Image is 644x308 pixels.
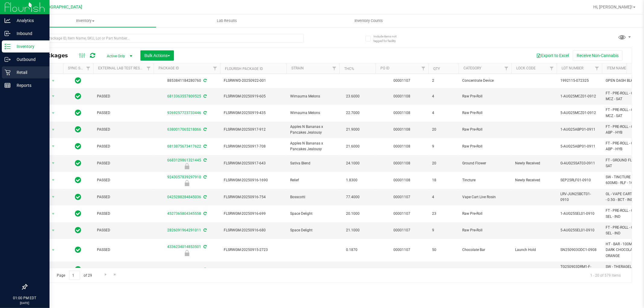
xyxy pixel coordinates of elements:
[462,78,508,84] span: Concentrate Device
[203,195,207,199] span: Sync from Compliance System
[41,5,82,10] span: [GEOGRAPHIC_DATA]
[167,245,201,249] a: 4336234014853501
[394,267,411,271] a: 00001107
[432,177,455,183] span: 18
[50,92,57,100] span: select
[140,50,174,61] button: Bulk Actions
[547,63,557,74] a: Filter
[432,94,455,99] span: 4
[97,247,150,253] span: PASSED
[343,159,363,168] span: 24.1000
[50,246,57,254] span: select
[593,5,633,9] span: Hi, [PERSON_NAME]!
[101,271,110,279] a: Go to the next page
[203,228,207,232] span: Sync from Compliance System
[394,248,411,252] a: 00001107
[343,142,363,151] span: 21.6000
[156,14,298,27] a: Lab Results
[432,211,455,217] span: 23
[75,92,82,100] span: In Sync
[210,63,220,74] a: Filter
[373,34,404,43] span: Include items not tagged for facility
[75,76,82,85] span: In Sync
[97,127,150,132] span: PASSED
[167,267,201,271] a: 5290949243121868
[50,159,57,167] span: select
[224,227,283,233] span: FLSRWGM-20250916-680
[3,301,47,305] p: [DATE]
[75,246,82,254] span: In Sync
[394,211,411,216] a: 00001107
[462,194,508,200] span: Vape Cart Live Rosin
[418,63,428,74] a: Filter
[560,110,598,116] span: 5-AUG25MCZ01-0912
[560,78,598,84] span: 1992115-072325
[97,194,150,200] span: PASSED
[167,94,201,98] a: 6813363557809525
[14,14,156,27] a: Inventory
[432,127,455,132] span: 20
[69,271,80,280] input: 1
[560,247,598,253] span: SN250903ODC1-0908
[585,271,626,280] span: 1 - 20 of 579 items
[394,161,411,165] a: 00001108
[560,227,598,233] span: 5-AUG25SEL01-0910
[50,193,57,201] span: select
[203,267,207,271] span: Sync from Compliance System
[607,66,626,70] a: Item Name
[290,267,336,272] span: Dream
[432,227,455,233] span: 9
[560,144,598,149] span: 5-AUG25ABP01-0911
[144,63,154,74] a: Filter
[75,209,82,218] span: In Sync
[167,175,201,179] a: 9243057839297910
[343,92,363,101] span: 23.6000
[432,144,455,149] span: 9
[462,94,508,99] span: Raw Pre-Roll
[343,193,363,202] span: 77.4000
[290,194,336,200] span: Bosscotti
[11,69,47,76] p: Retail
[11,17,47,24] p: Analytics
[462,127,508,132] span: Raw Pre-Roll
[203,78,207,83] span: Sync from Compliance System
[50,125,57,134] span: select
[159,66,179,70] a: Package ID
[560,160,598,166] span: G-AUG25SAT03-0911
[394,195,411,199] a: 00001107
[290,110,336,116] span: Wimauma Melons
[515,177,553,183] span: Newly Received
[97,110,150,116] span: PASSED
[5,69,11,75] inline-svg: Retail
[298,14,439,27] a: Inventory Counts
[560,264,598,275] span: TG250903DRM1-F-0908
[462,227,508,233] span: Raw Pre-Roll
[111,271,120,279] a: Go to the last page
[31,52,74,59] span: All Packages
[50,142,57,151] span: select
[432,267,455,272] span: 6
[153,78,221,84] div: 8853841184280760
[97,160,150,166] span: PASSED
[290,211,336,217] span: Space Delight
[203,144,207,148] span: Sync from Compliance System
[462,110,508,116] span: Raw Pre-Roll
[290,141,336,152] span: Apples N Bananas x Pancakes Jealousy
[224,194,283,200] span: FLSRWGM-20250916-754
[462,247,508,253] span: Chocolate Bar
[432,194,455,200] span: 4
[153,163,221,169] div: Newly Received
[75,159,82,167] span: In Sync
[203,211,207,216] span: Sync from Compliance System
[224,94,283,99] span: FLSRWGM-20250919-605
[97,94,150,99] span: PASSED
[343,265,360,274] span: 1.9100
[50,210,57,218] span: select
[27,34,304,43] input: Search Package ID, Item Name, SKU, Lot or Part Number...
[167,111,201,115] a: 9269257723733446
[560,177,598,183] span: SEP25RLF01-0910
[97,144,150,149] span: PASSED
[224,110,283,116] span: FLSRWGM-20250919-435
[573,50,623,61] button: Receive Non-Cannabis
[462,177,508,183] span: Tincture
